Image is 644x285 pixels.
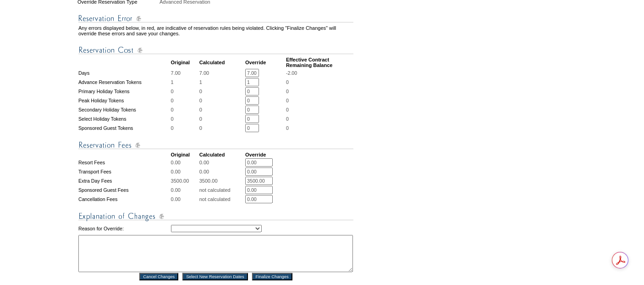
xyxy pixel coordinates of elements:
[199,69,244,77] td: 7.00
[171,158,198,167] td: 0.00
[171,124,198,132] td: 0
[171,106,198,114] td: 0
[78,195,170,203] td: Cancellation Fees
[171,177,198,185] td: 3500.00
[199,195,244,203] td: not calculated
[286,79,289,85] span: 0
[199,168,244,176] td: 0.00
[286,89,289,94] span: 0
[199,106,244,114] td: 0
[199,152,244,157] td: Calculated
[199,57,244,68] td: Calculated
[199,186,244,194] td: not calculated
[78,96,170,105] td: Peak Holiday Tokens
[182,273,248,280] input: Select New Reservation Dates
[199,177,244,185] td: 3500.00
[199,158,244,167] td: 0.00
[171,57,198,68] td: Original
[171,195,198,203] td: 0.00
[78,115,170,123] td: Select Holiday Tokens
[171,87,198,95] td: 0
[245,57,285,68] td: Override
[78,223,170,234] td: Reason for Override:
[171,168,198,176] td: 0.00
[78,186,170,194] td: Sponsored Guest Fees
[199,124,244,132] td: 0
[171,115,198,123] td: 0
[78,69,170,77] td: Days
[171,96,198,105] td: 0
[78,140,353,151] img: Reservation Fees
[286,125,289,131] span: 0
[252,273,292,280] input: Finalize Changes
[78,124,170,132] td: Sponsored Guest Tokens
[171,78,198,86] td: 1
[286,98,289,103] span: 0
[78,78,170,86] td: Advance Reservation Tokens
[78,177,170,185] td: Extra Day Fees
[139,273,178,280] input: Cancel Changes
[245,152,285,157] td: Override
[286,107,289,112] span: 0
[78,13,353,24] img: Reservation Errors
[199,78,244,86] td: 1
[78,25,353,36] td: Any errors displayed below, in red, are indicative of reservation rules being violated. Clicking ...
[171,152,198,157] td: Original
[171,186,198,194] td: 0.00
[78,106,170,114] td: Secondary Holiday Tokens
[286,57,353,68] td: Effective Contract Remaining Balance
[78,168,170,176] td: Transport Fees
[199,87,244,95] td: 0
[171,69,198,77] td: 7.00
[78,211,353,222] img: Explanation of Changes
[78,87,170,95] td: Primary Holiday Tokens
[286,70,297,76] span: -2.00
[199,96,244,105] td: 0
[78,45,353,56] img: Reservation Cost
[199,115,244,123] td: 0
[78,158,170,167] td: Resort Fees
[286,116,289,122] span: 0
